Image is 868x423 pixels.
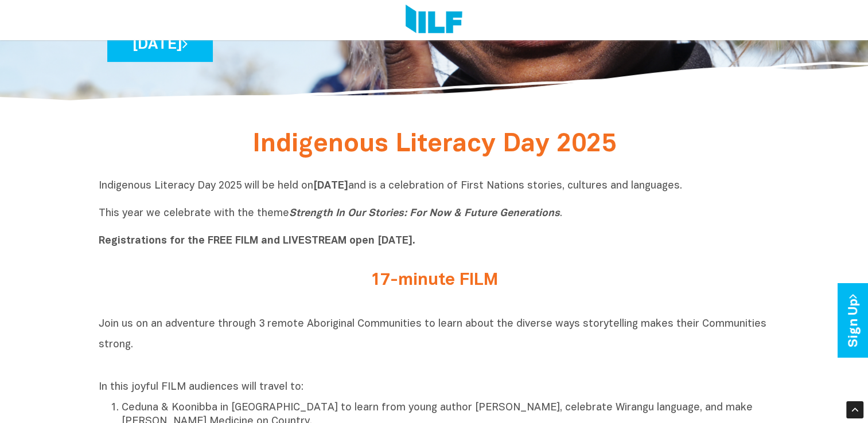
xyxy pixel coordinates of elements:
b: [DATE] [313,181,348,191]
i: Strength In Our Stories: For Now & Future Generations [289,209,560,218]
div: Scroll Back to Top [846,401,863,418]
img: Logo [406,5,462,36]
span: Join us on an adventure through 3 remote Aboriginal Communities to learn about the diverse ways s... [99,319,766,350]
p: Indigenous Literacy Day 2025 will be held on and is a celebration of First Nations stories, cultu... [99,179,770,248]
h2: 17-minute FILM [219,271,649,290]
p: In this joyful FILM audiences will travel to: [99,381,770,394]
b: Registrations for the FREE FILM and LIVESTREAM open [DATE]. [99,236,415,246]
a: [DATE] [107,26,213,62]
span: Indigenous Literacy Day 2025 [252,133,616,156]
